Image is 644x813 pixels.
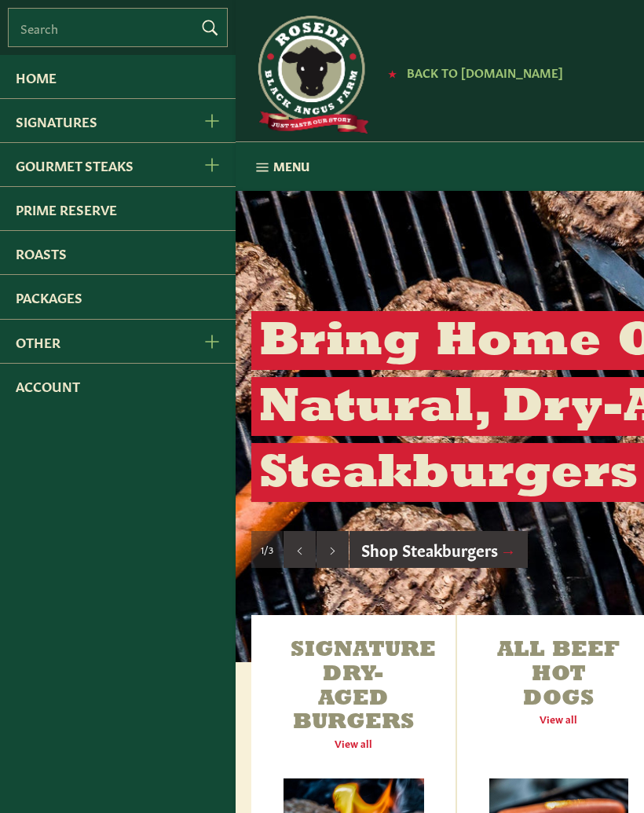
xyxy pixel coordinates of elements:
[380,67,563,79] a: ★ Back to [DOMAIN_NAME]
[251,16,369,134] img: Roseda Beef
[407,64,563,80] span: Back to [DOMAIN_NAME]
[186,143,236,186] button: Gourmet Steaks Menu
[186,99,236,142] button: Signatures Menu
[388,67,397,79] span: ★
[186,320,236,363] button: Other Menu
[8,8,228,47] input: Search
[273,158,309,174] span: Menu
[236,142,325,192] button: Menu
